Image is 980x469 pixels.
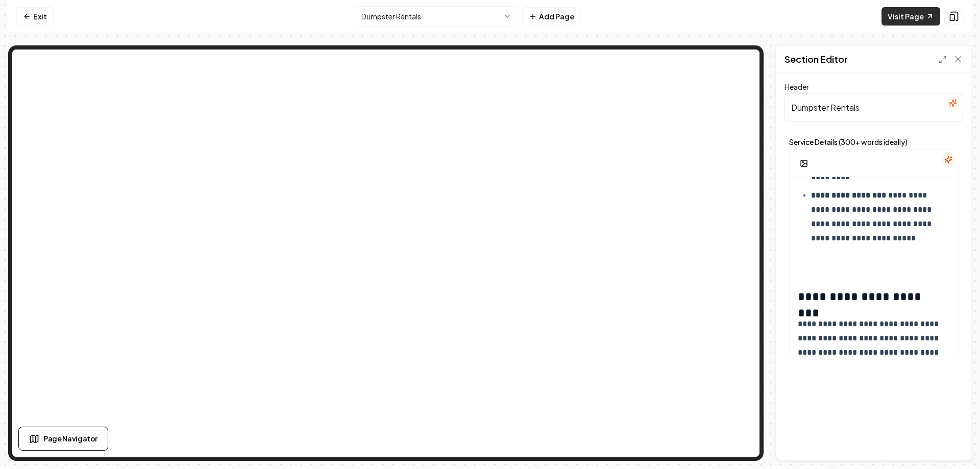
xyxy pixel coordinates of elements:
label: Header [785,82,809,91]
a: Exit [16,7,54,26]
label: Service Details (300+ words ideally) [789,138,959,145]
button: Add Page [522,7,581,26]
span: Page Navigator [43,433,97,444]
h2: Section Editor [785,52,848,66]
a: Visit Page [881,7,940,26]
button: Add Image [794,154,814,172]
input: Header [785,93,963,121]
button: Page Navigator [18,427,108,451]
